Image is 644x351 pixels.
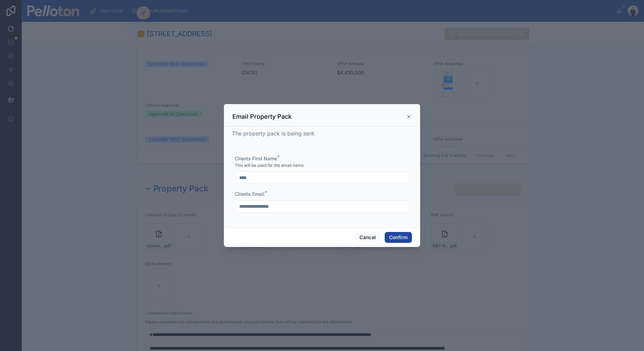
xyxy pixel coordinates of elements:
span: Clients Email [235,191,264,197]
span: This will be used for the email name. [235,163,305,168]
span: Clients First Name [235,156,277,161]
h3: Email Property Pack [232,113,292,121]
button: Cancel [355,232,380,243]
button: Confirm [385,232,412,243]
span: The property pack is being sent. [232,130,316,137]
